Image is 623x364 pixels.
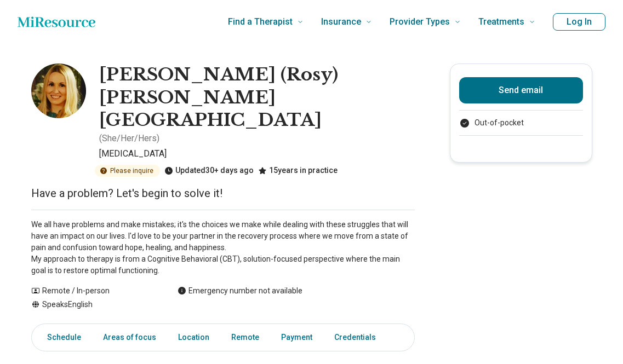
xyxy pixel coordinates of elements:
span: Provider Types [390,14,450,30]
p: ( She/Her/Hers ) [99,132,159,145]
button: Send email [459,77,583,103]
p: [MEDICAL_DATA] [99,147,415,160]
div: 15 years in practice [258,165,338,177]
div: Speaks English [31,299,156,310]
li: Out-of-pocket [459,117,583,129]
p: Have a problem? Let's begin to solve it! [31,186,415,201]
a: Location [172,326,216,349]
a: Remote [225,326,266,349]
a: Credentials [328,326,389,349]
div: Updated 30+ days ago [164,165,254,177]
span: Find a Therapist [228,14,293,30]
p: We all have problems and make mistakes; it's the choices we make while dealing with these struggl... [31,219,415,276]
a: Payment [275,326,319,349]
div: Remote / In-person [31,285,156,297]
img: Roswitha Saenz-Sierzega, Psychologist [31,63,86,118]
div: Emergency number not available [178,285,302,297]
span: Insurance [321,14,361,30]
a: Home page [18,11,95,33]
button: Log In [553,13,605,31]
div: Please inquire [95,165,160,177]
a: Areas of focus [96,326,163,349]
span: Treatments [478,14,524,30]
a: Schedule [34,326,88,349]
ul: Payment options [459,117,583,129]
h1: [PERSON_NAME] (Rosy) [PERSON_NAME][GEOGRAPHIC_DATA] [99,63,415,132]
